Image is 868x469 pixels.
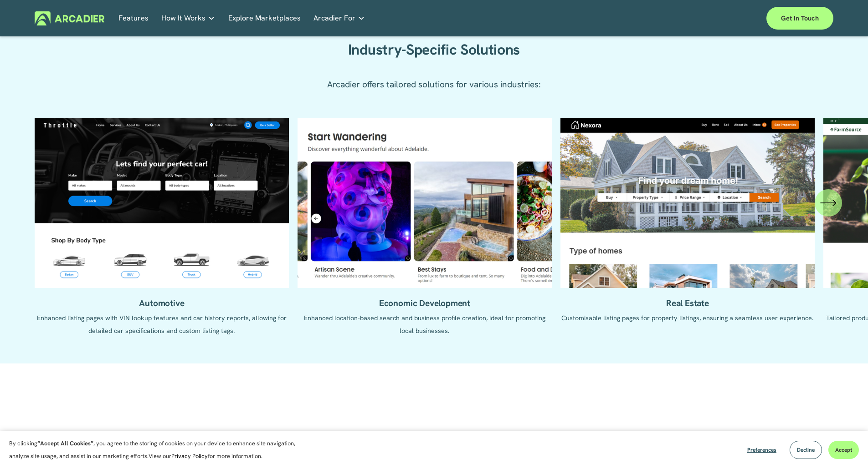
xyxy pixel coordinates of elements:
[161,12,205,25] span: How It Works
[766,7,833,30] a: Get in touch
[161,11,215,25] a: folder dropdown
[228,11,301,25] a: Explore Marketplaces
[118,11,149,25] a: Features
[37,439,93,447] strong: “Accept All Cookies”
[815,189,842,217] button: Next
[35,11,104,25] img: Arcadier
[313,12,355,25] span: Arcadier For
[9,437,305,463] p: By clicking , you agree to the storing of cookies on your device to enhance site navigation, anal...
[306,41,562,59] h2: Industry-Specific Solutions
[790,441,822,459] button: Decline
[313,11,365,25] a: folder dropdown
[747,446,776,454] span: Preferences
[327,79,541,90] span: Arcadier offers tailored solutions for various industries:
[740,441,783,459] button: Preferences
[171,452,208,460] a: Privacy Policy
[797,446,815,454] span: Decline
[822,425,868,469] iframe: Chat Widget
